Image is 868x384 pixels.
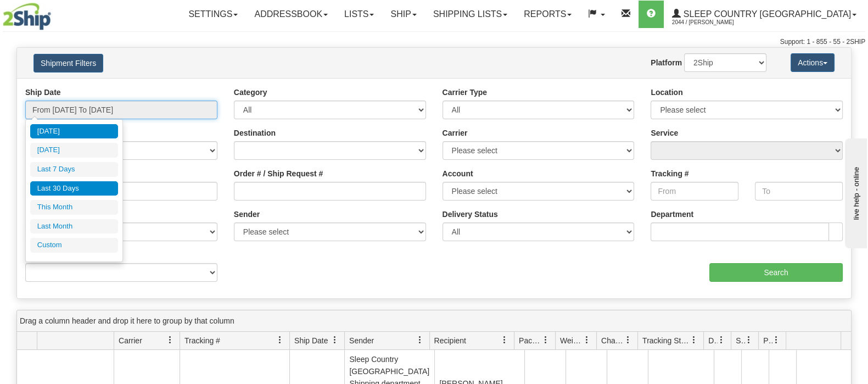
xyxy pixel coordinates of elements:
a: Tracking Status filter column settings [685,331,703,349]
span: Shipment Issues [736,335,745,346]
a: Recipient filter column settings [495,331,514,349]
a: Addressbook [246,1,336,28]
a: Carrier filter column settings [161,331,180,349]
a: Lists [336,1,382,28]
a: Packages filter column settings [536,331,555,349]
span: Sender [349,335,374,346]
button: Actions [791,53,835,72]
li: Custom [30,238,118,253]
a: Tracking # filter column settings [271,331,289,349]
a: Sender filter column settings [411,331,429,349]
span: 2044 / [PERSON_NAME] [672,17,754,28]
label: Ship Date [25,87,61,98]
a: Ship [382,1,424,28]
a: Shipment Issues filter column settings [740,331,758,349]
li: [DATE] [30,143,118,158]
span: Delivery Status [708,335,718,346]
span: Charge [601,335,624,346]
label: Sender [234,209,260,220]
label: Delivery Status [443,209,498,220]
span: Packages [519,335,542,346]
span: Recipient [434,335,466,346]
label: Platform [651,57,682,68]
a: Sleep Country [GEOGRAPHIC_DATA] 2044 / [PERSON_NAME] [664,1,865,28]
span: Tracking Status [642,335,690,346]
label: Department [651,209,693,220]
label: Carrier [443,127,468,138]
a: Delivery Status filter column settings [712,331,731,349]
a: Shipping lists [425,1,516,28]
li: Last Month [30,219,118,234]
li: Last 7 Days [30,162,118,177]
a: Weight filter column settings [578,331,596,349]
label: Destination [234,127,276,138]
label: Carrier Type [443,87,487,98]
div: Support: 1 - 855 - 55 - 2SHIP [3,37,865,47]
iframe: chat widget [843,136,867,248]
a: Ship Date filter column settings [326,331,344,349]
div: grid grouping header [17,310,851,332]
label: Account [443,168,473,179]
span: Sleep Country [GEOGRAPHIC_DATA] [681,9,851,19]
input: From [651,182,738,201]
span: Carrier [119,335,142,346]
a: Charge filter column settings [619,331,637,349]
a: Reports [516,1,580,28]
label: Category [234,87,267,98]
a: Pickup Status filter column settings [767,331,786,349]
li: Last 30 Days [30,181,118,196]
button: Shipment Filters [33,54,103,73]
label: Order # / Ship Request # [234,168,323,179]
label: Location [651,87,682,98]
span: Pickup Status [763,335,772,346]
input: To [755,182,843,201]
div: live help - online [8,9,102,18]
input: Search [709,263,843,282]
span: Tracking # [184,335,220,346]
li: [DATE] [30,124,118,139]
a: Settings [180,1,246,28]
img: logo2044.jpg [3,3,51,30]
span: Weight [560,335,583,346]
label: Service [651,127,678,138]
span: Ship Date [294,335,328,346]
li: This Month [30,200,118,215]
label: Tracking # [651,168,688,179]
